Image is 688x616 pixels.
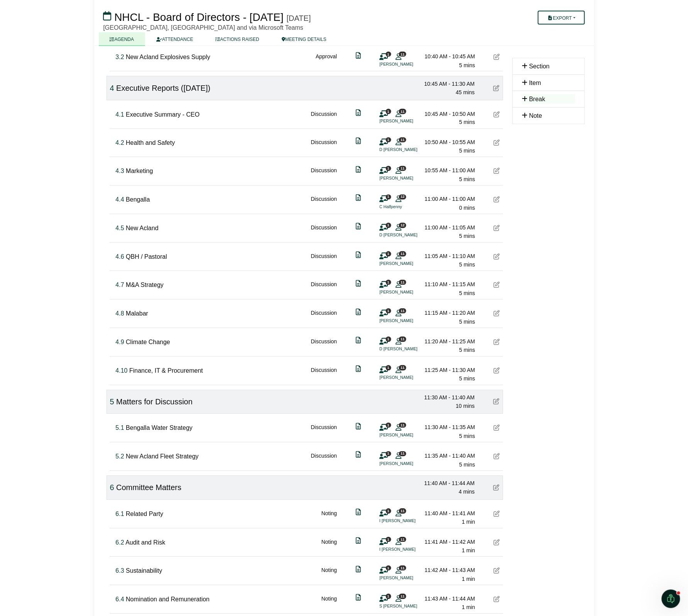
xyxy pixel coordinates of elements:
[386,566,391,571] span: 1
[116,339,124,346] span: Click to fine tune number
[459,489,475,495] span: 4 mins
[386,251,391,256] span: 1
[116,596,124,603] span: Click to fine tune number
[421,394,475,402] div: 11:30 AM - 11:40 AM
[399,537,406,542] span: 11
[459,376,475,382] span: 5 mins
[459,205,475,211] span: 0 mins
[311,280,337,298] div: Discussion
[421,280,475,289] div: 11:10 AM - 11:15 AM
[311,224,337,241] div: Discussion
[321,509,337,527] div: Noting
[103,24,304,31] span: [GEOGRAPHIC_DATA], [GEOGRAPHIC_DATA] and via Microsoft Teams
[126,511,163,518] span: Related Party
[459,62,475,68] span: 5 mins
[421,252,475,261] div: 11:05 AM - 11:10 AM
[399,509,406,514] span: 11
[99,32,145,46] a: AGENDA
[529,112,543,119] span: Note
[311,138,337,156] div: Discussion
[459,433,475,440] span: 5 mins
[126,282,164,288] span: M&A Strategy
[116,425,124,431] span: Click to fine tune number
[421,110,475,118] div: 10:45 AM - 10:50 AM
[459,319,475,325] span: 5 mins
[321,595,337,612] div: Noting
[386,166,391,171] span: 1
[321,566,337,584] div: Noting
[421,52,475,61] div: 10:40 AM - 10:45 AM
[116,311,124,317] span: Click to fine tune number
[386,365,391,370] span: 1
[421,80,475,88] div: 10:45 AM - 11:30 AM
[116,225,124,232] span: Click to fine tune number
[399,251,406,256] span: 11
[116,368,128,374] span: Click to fine tune number
[386,137,391,143] span: 1
[386,451,391,456] span: 1
[380,461,438,467] li: [PERSON_NAME]
[386,52,391,57] span: 1
[145,32,204,46] a: ATTENDANCE
[459,176,475,183] span: 5 mins
[421,309,475,317] div: 11:15 AM - 11:20 AM
[459,262,475,268] span: 5 mins
[421,166,475,175] div: 10:55 AM - 11:00 AM
[311,309,337,326] div: Discussion
[311,166,337,184] div: Discussion
[386,337,391,342] span: 1
[662,590,680,608] iframe: Intercom live chat
[116,140,124,146] span: Click to fine tune number
[116,453,124,460] span: Click to fine tune number
[462,576,475,582] span: 1 min
[421,479,475,488] div: 11:40 AM - 11:44 AM
[380,346,438,353] li: D [PERSON_NAME]
[529,63,550,70] span: Section
[421,595,475,603] div: 11:43 AM - 11:44 AM
[110,398,114,406] span: Click to fine tune number
[116,511,124,518] span: Click to fine tune number
[421,338,475,346] div: 11:20 AM - 11:25 AM
[421,423,475,432] div: 11:30 AM - 11:35 AM
[311,338,337,355] div: Discussion
[421,224,475,232] div: 11:00 AM - 11:05 AM
[126,453,199,460] span: New Acland Fleet Strategy
[311,195,337,212] div: Discussion
[421,566,475,575] div: 11:42 AM - 11:43 AM
[116,484,181,492] span: Committee Matters
[116,84,210,92] span: Executive Reports ([DATE])
[399,223,406,228] span: 12
[421,538,475,546] div: 11:41 AM - 11:42 AM
[459,148,475,154] span: 5 mins
[116,282,124,288] span: Click to fine tune number
[116,254,124,260] span: Click to fine tune number
[459,119,475,126] span: 5 mins
[126,596,210,603] span: Nomination and Remuneration
[399,195,406,200] span: 12
[316,52,337,70] div: Approval
[459,347,475,353] span: 5 mins
[421,452,475,460] div: 11:35 AM - 11:40 AM
[116,111,124,118] span: Click to fine tune number
[380,204,438,210] li: C Halfpenny
[116,54,124,60] span: Click to fine tune number
[126,197,150,203] span: Bengalla
[386,537,391,542] span: 1
[126,311,148,317] span: Malabar
[399,365,406,370] span: 11
[321,538,337,555] div: Noting
[380,261,438,267] li: [PERSON_NAME]
[399,594,406,599] span: 11
[399,137,406,143] span: 11
[110,484,114,492] span: Click to fine tune number
[386,594,391,599] span: 1
[399,109,406,114] span: 11
[270,32,338,46] a: MEETING DETAILS
[126,168,153,175] span: Marketing
[380,147,438,153] li: D [PERSON_NAME]
[114,11,284,23] span: NHCL - Board of Directors - [DATE]
[205,32,270,46] a: ACTIONS RAISED
[126,111,199,118] span: Executive Summary - CEO
[380,318,438,324] li: [PERSON_NAME]
[399,309,406,314] span: 11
